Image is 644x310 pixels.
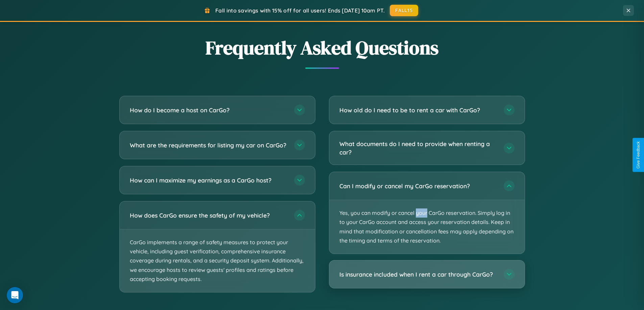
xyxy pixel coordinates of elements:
p: CarGo implements a range of safety measures to protect your vehicle, including guest verification... [120,229,315,292]
p: Yes, you can modify or cancel your CarGo reservation. Simply log in to your CarGo account and acc... [329,200,525,254]
span: Fall into savings with 15% off for all users! Ends [DATE] 10am PT. [215,7,385,14]
div: Give Feedback [636,141,641,169]
div: Open Intercom Messenger [7,287,23,303]
button: FALL15 [390,5,418,16]
h3: How can I maximize my earnings as a CarGo host? [130,176,287,185]
h3: Can I modify or cancel my CarGo reservation? [339,182,497,190]
h2: Frequently Asked Questions [119,35,525,61]
h3: What are the requirements for listing my car on CarGo? [130,141,287,149]
h3: How does CarGo ensure the safety of my vehicle? [130,211,287,220]
h3: How do I become a host on CarGo? [130,106,287,114]
h3: Is insurance included when I rent a car through CarGo? [339,270,497,279]
h3: How old do I need to be to rent a car with CarGo? [339,106,497,114]
h3: What documents do I need to provide when renting a car? [339,140,497,156]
